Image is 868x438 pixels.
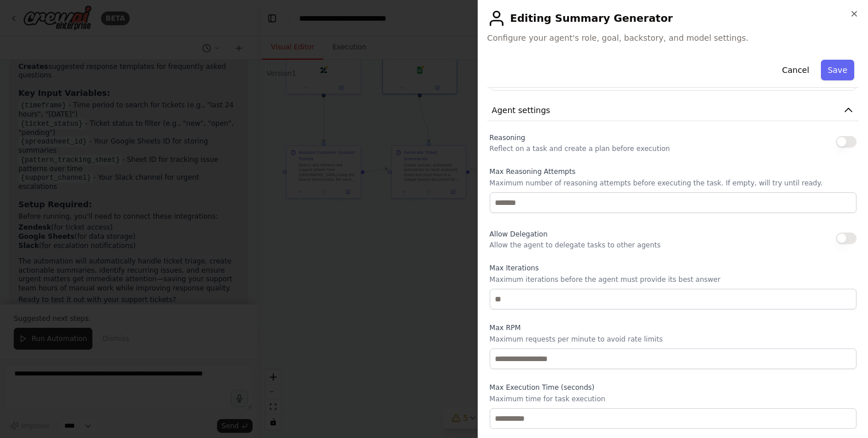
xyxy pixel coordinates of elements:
[487,100,859,121] button: Agent settings
[775,60,816,80] button: Cancel
[492,104,551,116] span: Agent settings
[490,134,525,142] span: Reasoning
[490,179,857,188] p: Maximum number of reasoning attempts before executing the task. If empty, will try until ready.
[490,230,548,238] span: Allow Delegation
[490,144,670,153] p: Reflect on a task and create a plan before execution
[490,335,857,344] p: Maximum requests per minute to avoid rate limits
[490,383,857,392] label: Max Execution Time (seconds)
[490,275,857,284] p: Maximum iterations before the agent must provide its best answer
[821,60,854,80] button: Save
[490,167,857,176] label: Max Reasoning Attempts
[490,323,857,332] label: Max RPM
[490,263,857,273] label: Max Iterations
[490,241,661,250] p: Allow the agent to delegate tasks to other agents
[490,394,857,404] p: Maximum time for task execution
[487,32,859,44] span: Configure your agent's role, goal, backstory, and model settings.
[487,9,859,28] h2: Editing Summary Generator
